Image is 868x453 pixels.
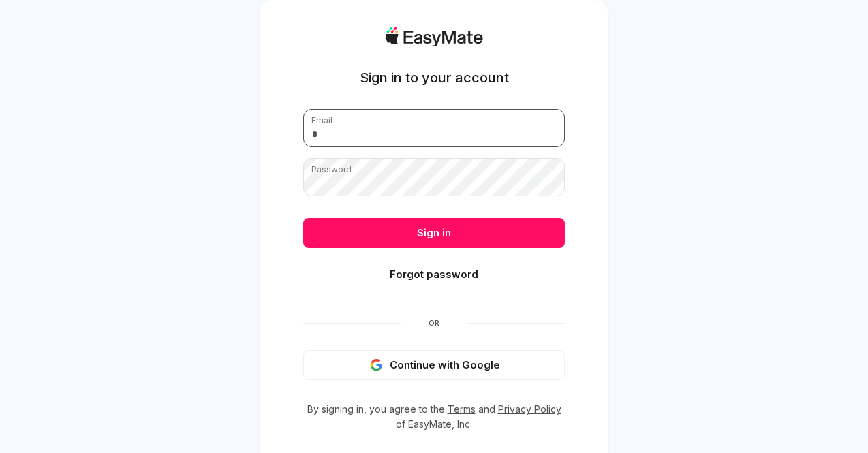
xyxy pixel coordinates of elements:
[448,403,476,415] a: Terms
[360,68,509,87] h1: Sign in to your account
[303,402,565,432] p: By signing in, you agree to the and of EasyMate, Inc.
[498,403,561,415] a: Privacy Policy
[401,317,467,328] span: Or
[303,218,565,248] button: Sign in
[303,350,565,380] button: Continue with Google
[303,260,565,290] button: Forgot password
